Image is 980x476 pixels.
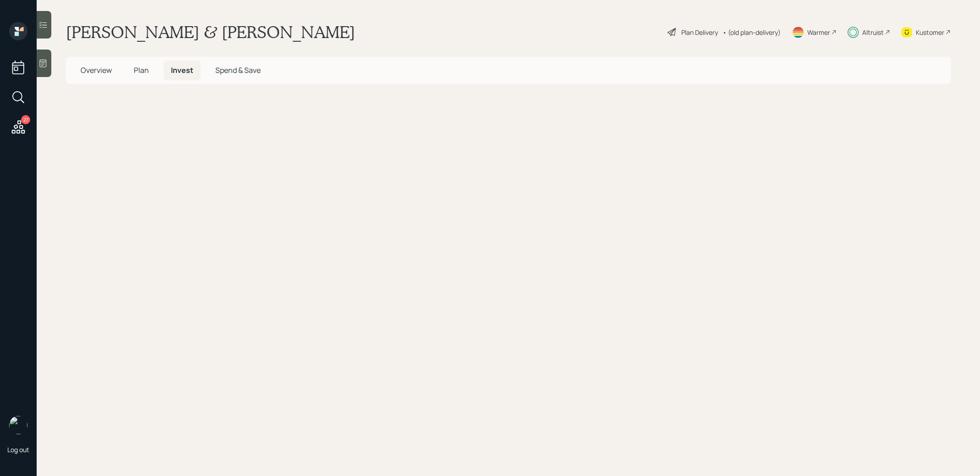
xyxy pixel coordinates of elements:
span: Spend & Save [215,65,261,75]
span: Invest [171,65,193,75]
h1: [PERSON_NAME] & [PERSON_NAME] [66,22,355,42]
div: Kustomer [916,28,944,37]
div: Plan Delivery [681,28,718,37]
img: treva-nostdahl-headshot.png [9,416,27,434]
div: Log out [7,445,29,454]
div: 27 [21,115,30,124]
span: Overview [81,65,112,75]
div: Warmer [807,28,830,37]
div: • (old plan-delivery) [723,28,781,37]
div: Altruist [862,28,884,37]
span: Plan [134,65,149,75]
